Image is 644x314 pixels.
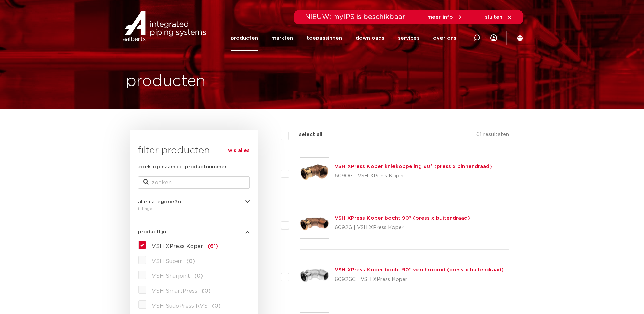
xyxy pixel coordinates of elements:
div: fittingen [138,204,250,213]
a: downloads [356,25,384,51]
a: VSH XPress Koper bocht 90° verchroomd (press x buitendraad) [335,267,504,272]
span: sluiten [485,15,502,20]
p: 6092G | VSH XPress Koper [335,222,470,233]
a: wis alles [228,147,250,155]
span: (61) [208,244,218,249]
a: VSH XPress Koper bocht 90° (press x buitendraad) [335,216,470,221]
a: sluiten [485,14,512,20]
label: zoek op naam of productnummer [138,163,227,171]
span: VSH Super [152,259,182,264]
span: (0) [212,303,221,309]
label: select all [289,130,323,139]
span: alle categorieën [138,199,181,204]
p: 61 resultaten [476,130,509,141]
a: toepassingen [307,25,342,51]
button: alle categorieën [138,199,250,204]
img: Thumbnail for VSH XPress Koper bocht 90° verchroomd (press x buitendraad) [300,261,329,290]
h1: producten [126,71,206,92]
span: NIEUW: myIPS is beschikbaar [305,14,405,20]
h3: filter producten [138,144,250,158]
button: productlijn [138,229,250,234]
span: VSH SmartPress [152,288,197,294]
span: VSH XPress Koper [152,244,203,249]
span: VSH SudoPress RVS [152,303,208,309]
span: (0) [186,259,195,264]
span: VSH Shurjoint [152,273,190,279]
a: meer info [427,14,463,20]
span: productlijn [138,229,166,234]
nav: Menu [231,25,456,51]
a: VSH XPress Koper kniekoppeling 90° (press x binnendraad) [335,164,492,169]
span: meer info [427,15,453,20]
input: zoeken [138,176,250,189]
span: (0) [194,273,203,279]
a: producten [231,25,258,51]
p: 6092GC | VSH XPress Koper [335,274,504,285]
p: 6090G | VSH XPress Koper [335,171,492,182]
a: markten [271,25,293,51]
img: Thumbnail for VSH XPress Koper bocht 90° (press x buitendraad) [300,209,329,238]
img: Thumbnail for VSH XPress Koper kniekoppeling 90° (press x binnendraad) [300,158,329,187]
span: (0) [202,288,211,294]
a: services [398,25,420,51]
a: over ons [433,25,456,51]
